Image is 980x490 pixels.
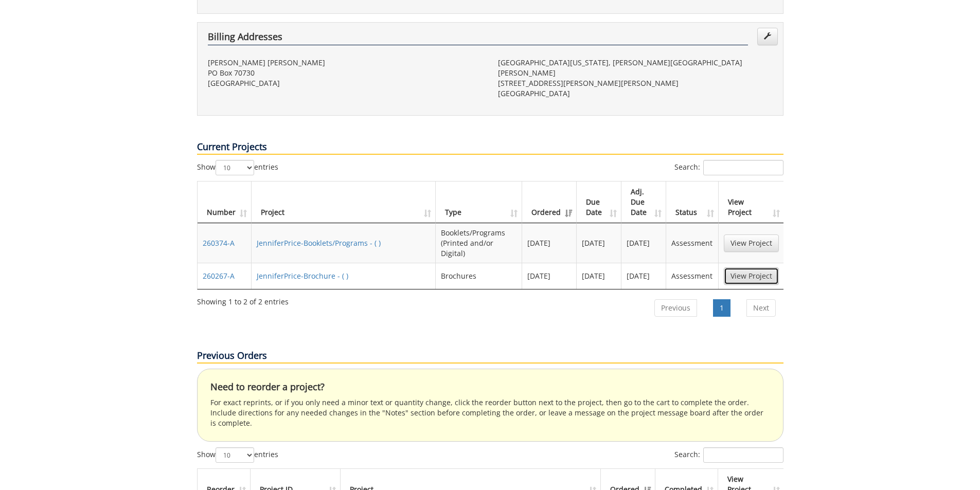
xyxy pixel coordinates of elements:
a: 260374-A [203,238,235,248]
select: Showentries [216,160,254,175]
p: Current Projects [197,140,783,155]
td: Assessment [666,223,718,263]
td: Booklets/Programs (Printed and/or Digital) [436,223,522,263]
a: JenniferPrice-Booklets/Programs - ( ) [257,238,381,248]
td: [DATE] [577,263,622,289]
p: [PERSON_NAME] [PERSON_NAME] [208,58,483,68]
input: Search: [703,447,783,463]
label: Show entries [197,160,278,175]
a: Previous [654,299,697,317]
th: Type: activate to sort column ascending [436,182,522,223]
label: Show entries [197,447,278,463]
p: For exact reprints, or if you only need a minor text or quantity change, click the reorder button... [210,397,770,428]
a: Next [746,299,776,317]
input: Search: [703,160,783,175]
td: [DATE] [621,263,666,289]
td: Brochures [436,263,522,289]
td: [DATE] [522,263,577,289]
a: Edit Addresses [757,28,778,45]
td: [DATE] [522,223,577,263]
label: Search: [674,447,783,463]
p: Previous Orders [197,349,783,364]
th: Adj. Due Date: activate to sort column ascending [621,182,666,223]
p: [GEOGRAPHIC_DATA] [498,88,773,99]
p: [STREET_ADDRESS][PERSON_NAME][PERSON_NAME] [498,78,773,88]
th: Number: activate to sort column ascending [198,182,252,223]
a: View Project [724,267,779,285]
a: 1 [713,299,730,317]
th: Project: activate to sort column ascending [252,182,436,223]
th: Status: activate to sort column ascending [666,182,718,223]
a: JenniferPrice-Brochure - ( ) [257,271,348,281]
td: [DATE] [577,223,622,263]
th: Due Date: activate to sort column ascending [577,182,622,223]
p: [GEOGRAPHIC_DATA][US_STATE], [PERSON_NAME][GEOGRAPHIC_DATA][PERSON_NAME] [498,58,773,78]
p: PO Box 70730 [208,68,483,78]
a: 260267-A [203,271,235,281]
select: Showentries [216,447,254,463]
th: Ordered: activate to sort column ascending [522,182,577,223]
th: View Project: activate to sort column ascending [719,182,784,223]
td: Assessment [666,263,718,289]
a: View Project [724,234,779,252]
h4: Need to reorder a project? [210,382,770,392]
h4: Billing Addresses [208,32,748,45]
td: [DATE] [621,223,666,263]
div: Showing 1 to 2 of 2 entries [197,293,289,307]
p: [GEOGRAPHIC_DATA] [208,78,483,88]
label: Search: [674,160,783,175]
